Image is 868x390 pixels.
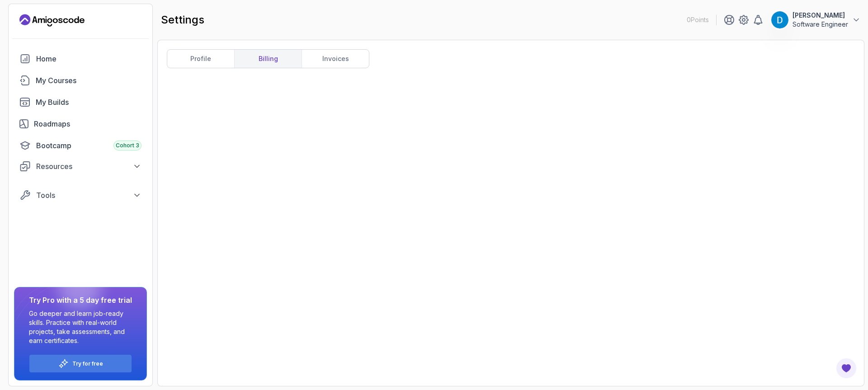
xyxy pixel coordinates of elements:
[14,50,147,68] a: home
[36,97,142,108] div: My Builds
[14,187,147,203] button: Tools
[234,50,302,68] a: billing
[167,50,234,68] a: profile
[29,309,132,345] p: Go deeper and learn job-ready skills. Practice with real-world projects, take assessments, and ea...
[793,20,848,29] p: Software Engineer
[29,354,132,373] button: Try for free
[14,93,147,111] a: builds
[72,360,103,367] a: Try for free
[36,140,142,151] div: Bootcamp
[34,118,142,129] div: Roadmaps
[14,158,147,174] button: Resources
[116,142,139,149] span: Cohort 3
[302,50,369,68] a: invoices
[19,13,85,28] a: Landing page
[14,136,147,155] a: bootcamp
[687,15,709,24] p: 0 Points
[161,13,204,27] h2: settings
[793,11,848,20] p: [PERSON_NAME]
[14,71,147,89] a: courses
[36,75,142,86] div: My Courses
[771,11,788,28] img: user profile image
[14,115,147,133] a: roadmaps
[36,161,142,172] div: Resources
[835,357,857,379] button: Open Feedback Button
[36,190,142,201] div: Tools
[36,53,142,64] div: Home
[771,11,861,29] button: user profile image[PERSON_NAME]Software Engineer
